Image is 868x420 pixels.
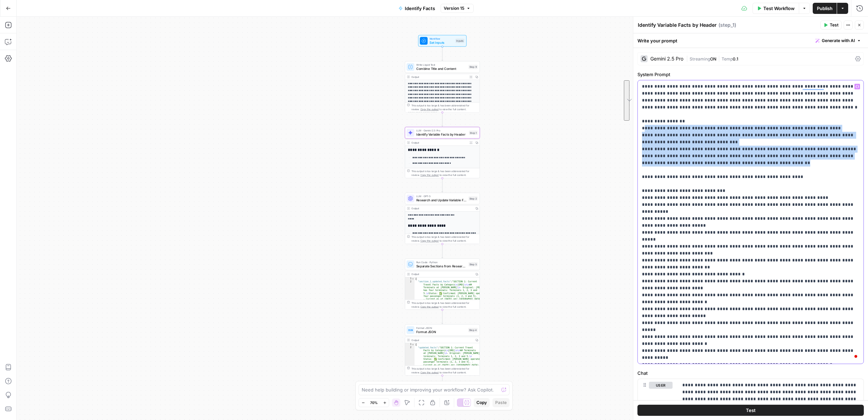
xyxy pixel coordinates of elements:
div: Output [411,272,472,276]
span: Write Liquid Text [416,63,467,67]
span: Format JSON [416,329,466,334]
div: Output [411,207,472,210]
span: | [686,55,690,62]
div: Format JSONFormat JSONStep 4Output{ "updated_facts":"SECTION 1: Current Travel Facts by Category\... [405,324,480,375]
button: Test Workflow [753,3,799,14]
button: user [649,382,673,389]
span: Run Code · Python [416,260,467,264]
span: ON [710,56,716,62]
span: Identify Facts [405,5,435,12]
button: Test [637,405,864,416]
span: Publish [817,5,833,12]
button: Copy [474,398,490,407]
div: 1 [405,343,415,346]
button: Test [820,21,842,30]
button: Version 15 [441,4,474,13]
button: Generate with AI [813,36,864,45]
textarea: Identify Variable Facts by Header [638,22,717,29]
span: Copy the output [420,173,439,176]
button: Publish [813,3,837,14]
span: 70% [370,400,378,405]
span: ( step_1 ) [718,22,736,29]
button: Paste [492,398,509,407]
span: Combine Title and Content [416,66,467,71]
span: Copy [476,399,487,406]
span: Test [746,407,756,414]
div: Step 4 [468,328,477,332]
div: Step 9 [468,65,477,69]
span: Toggle code folding, rows 1 through 3 [412,277,415,280]
div: Step 5 [468,262,477,267]
span: LLM · Gemini 2.5 Pro [416,129,467,132]
div: Output [411,141,467,145]
span: Toggle code folding, rows 1 through 3 [412,343,415,346]
label: Chat [637,370,864,377]
div: WorkflowSet InputsInputs [405,35,480,47]
div: This output is too large & has been abbreviated for review. to view the full content. [411,235,478,243]
div: Gemini 2.5 Pro [650,56,683,61]
div: 1 [405,277,415,280]
div: Run Code · PythonSeparate Sections from Research OutputStep 5Output{ "section_1_updated_facts":"S... [405,258,480,309]
span: Paste [495,399,507,406]
div: Step 1 [469,130,478,135]
div: Output [411,338,472,342]
g: Edge from step_1 to step_2 [442,178,443,192]
g: Edge from step_9 to step_1 [442,112,443,126]
span: Copy the output [420,305,439,308]
span: Separate Sections from Research Output [416,264,467,268]
span: | [716,55,722,62]
span: Set Inputs [429,40,453,45]
span: Workflow [429,37,453,41]
span: 0.1 [733,56,738,62]
g: Edge from step_2 to step_5 [442,244,443,258]
span: Research and Update Variable Facts [416,198,467,203]
g: Edge from start to step_9 [442,47,443,60]
div: This output is too large & has been abbreviated for review. to view the full content. [411,169,478,177]
span: Generate with AI [822,38,855,44]
div: This output is too large & has been abbreviated for review. to view the full content. [411,301,478,308]
span: Test [830,22,838,28]
span: Test Workflow [763,5,795,12]
label: System Prompt [637,71,864,78]
span: Identify Variable Facts by Header [416,132,467,137]
div: This output is too large & has been abbreviated for review. to view the full content. [411,104,478,111]
span: Format JSON [416,326,466,330]
span: Streaming [690,56,710,62]
div: Step 2 [468,196,477,201]
div: Write your prompt [633,33,868,48]
div: This output is too large & has been abbreviated for review. to view the full content. [411,366,478,374]
span: Temp [722,56,733,62]
span: Copy the output [420,108,439,111]
button: Identify Facts [394,3,439,14]
span: Copy the output [420,240,439,242]
span: Copy the output [420,371,439,374]
span: LLM · GPT-5 [416,194,467,198]
div: Inputs [456,39,465,43]
div: Output [411,75,467,79]
g: Edge from step_5 to step_4 [442,310,443,324]
div: To enrich screen reader interactions, please activate Accessibility in Grammarly extension settings [638,80,863,364]
span: Version 15 [444,5,464,11]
